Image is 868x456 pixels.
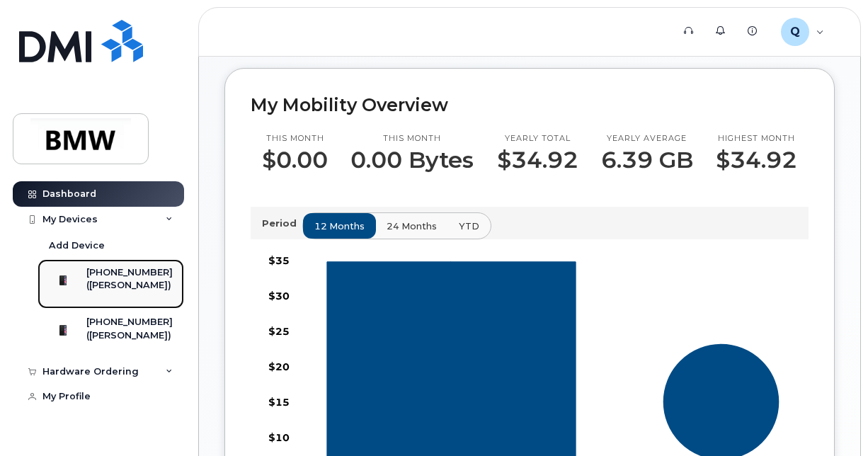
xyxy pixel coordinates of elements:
tspan: $25 [268,325,290,338]
div: QTE8625 [771,18,834,46]
p: $34.92 [716,147,797,173]
p: 6.39 GB [601,147,693,173]
h2: My Mobility Overview [251,94,809,115]
p: $0.00 [262,147,328,173]
p: This month [350,133,474,144]
p: $34.92 [497,147,578,173]
span: YTD [459,220,479,233]
p: Yearly average [601,133,693,144]
p: Yearly total [497,133,578,144]
p: Highest month [716,133,797,144]
tspan: $15 [268,396,290,409]
p: 0.00 Bytes [350,147,474,173]
tspan: $20 [268,360,290,373]
p: Period [262,217,302,230]
tspan: $30 [268,290,290,302]
span: Q [790,23,800,40]
tspan: $35 [268,254,290,267]
iframe: Messenger Launcher [806,394,857,445]
p: This month [262,133,328,144]
tspan: $10 [268,431,290,444]
span: 24 months [387,220,437,233]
